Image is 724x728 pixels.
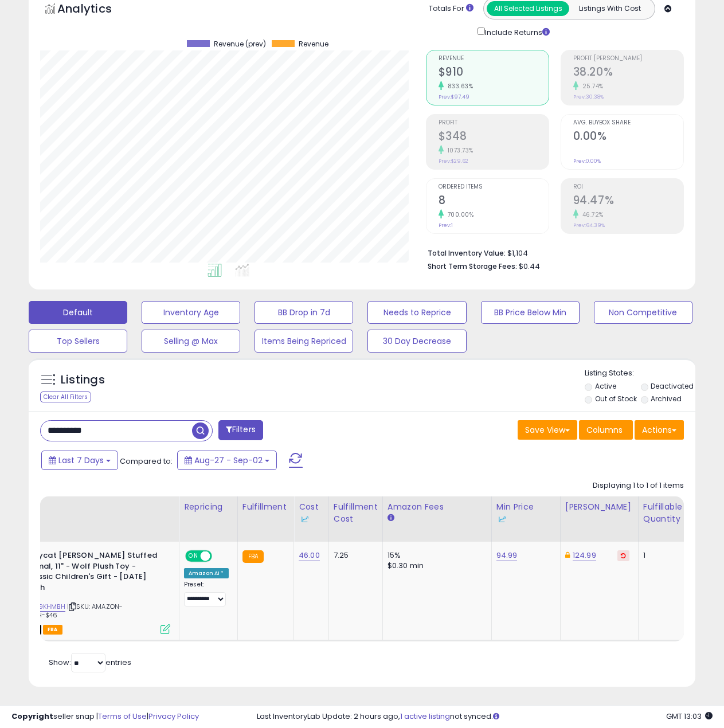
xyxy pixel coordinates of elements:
[666,711,713,722] span: 2025-09-11 13:03 GMT
[573,120,683,126] span: Avg. Buybox Share
[518,420,577,440] button: Save View
[428,261,517,271] b: Short Term Storage Fees:
[585,368,695,379] p: Listing States:
[496,550,518,561] a: 94.99
[439,130,549,145] h2: $348
[439,65,549,81] h2: $910
[255,301,353,324] button: BB Drop in 7d
[43,625,62,635] span: FBA
[299,513,324,525] div: Some or all of the values in this column are provided from Inventory Lab.
[565,501,633,513] div: [PERSON_NAME]
[299,550,320,561] a: 46.00
[444,146,473,155] small: 1073.73%
[98,711,147,722] a: Terms of Use
[214,40,266,48] span: Revenue (prev)
[586,424,623,436] span: Columns
[177,451,277,470] button: Aug-27 - Sep-02
[594,301,692,324] button: Non Competitive
[400,711,450,722] a: 1 active listing
[388,501,487,513] div: Amazon Fees
[578,210,604,219] small: 46.72%
[496,501,555,525] div: Min Price
[299,40,328,48] span: Revenue
[444,82,473,91] small: 833.63%
[184,568,229,578] div: Amazon AI *
[439,158,468,165] small: Prev: $29.62
[257,711,713,722] div: Last InventoryLab Update: 2 hours ago, not synced.
[41,451,118,470] button: Last 7 Days
[367,330,466,353] button: 30 Day Decrease
[334,550,374,561] div: 7.25
[184,501,233,513] div: Repricing
[573,184,683,190] span: ROI
[573,222,605,229] small: Prev: 64.39%
[565,551,570,559] i: This overrides the store level Dynamic Max Price for this listing
[496,514,508,525] img: InventoryLab Logo
[573,194,683,209] h2: 94.47%
[519,261,540,272] span: $0.44
[573,158,601,165] small: Prev: 0.00%
[242,550,264,563] small: FBA
[428,245,675,259] li: $1,104
[429,3,473,14] div: Totals For
[120,456,173,467] span: Compared to:
[573,550,596,561] a: 124.99
[651,381,694,391] label: Deactivated
[487,1,569,16] button: All Selected Listings
[643,550,679,561] div: 1
[61,372,105,388] h5: Listings
[595,394,637,404] label: Out of Stock
[444,210,474,219] small: 700.00%
[194,455,263,466] span: Aug-27 - Sep-02
[24,550,163,596] b: Jellycat [PERSON_NAME] Stuffed Animal, 11" - Wolf Plush Toy - Classic Children's Gift - [DATE] Plush
[635,420,684,440] button: Actions
[255,330,353,353] button: Items Being Repriced
[439,120,549,126] span: Profit
[334,501,378,525] div: Fulfillment Cost
[439,93,469,100] small: Prev: $97.49
[578,82,604,91] small: 25.74%
[186,551,201,561] span: ON
[569,1,651,16] button: Listings With Cost
[428,248,506,258] b: Total Inventory Value:
[11,711,53,722] strong: Copyright
[299,514,310,525] img: InventoryLab Logo
[299,501,324,525] div: Cost
[496,513,555,525] div: Some or all of the values in this column are provided from Inventory Lab.
[643,501,683,525] div: Fulfillable Quantity
[595,381,616,391] label: Active
[148,711,199,722] a: Privacy Policy
[439,194,549,209] h2: 8
[11,711,199,722] div: seller snap | |
[439,184,549,190] span: Ordered Items
[388,513,394,523] small: Amazon Fees.
[218,420,263,440] button: Filters
[439,222,453,229] small: Prev: 1
[49,657,131,668] span: Show: entries
[367,301,466,324] button: Needs to Reprice
[242,501,289,513] div: Fulfillment
[439,56,549,62] span: Revenue
[573,65,683,81] h2: 38.20%
[57,1,134,19] h5: Analytics
[573,93,604,100] small: Prev: 30.38%
[593,480,684,491] div: Displaying 1 to 1 of 1 items
[142,301,240,324] button: Inventory Age
[210,551,229,561] span: OFF
[29,330,127,353] button: Top Sellers
[184,581,229,606] div: Preset:
[40,392,91,402] div: Clear All Filters
[29,301,127,324] button: Default
[469,25,563,38] div: Include Returns
[58,455,104,466] span: Last 7 Days
[481,301,580,324] button: BB Price Below Min
[621,553,626,558] i: Revert to store-level Dynamic Max Price
[579,420,633,440] button: Columns
[22,602,65,612] a: B09P9KHMBH
[388,550,483,561] div: 15%
[573,56,683,62] span: Profit [PERSON_NAME]
[573,130,683,145] h2: 0.00%
[388,561,483,571] div: $0.30 min
[142,330,240,353] button: Selling @ Max
[651,394,682,404] label: Archived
